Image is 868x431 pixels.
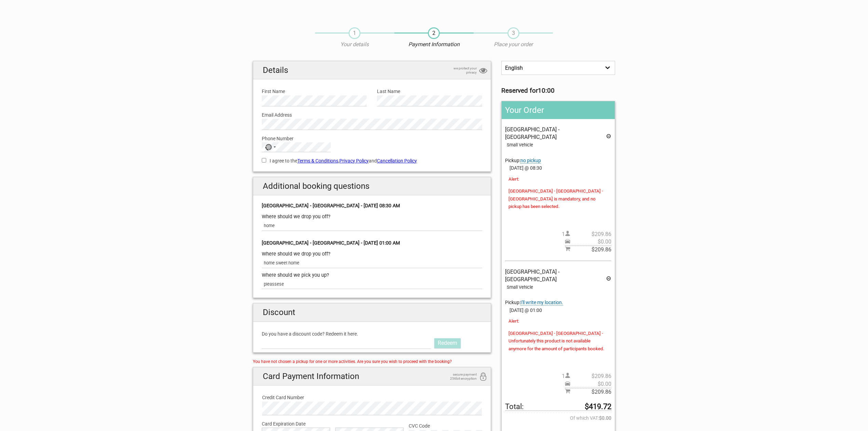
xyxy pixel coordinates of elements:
[262,250,482,258] div: Where should we drop you off?
[262,111,482,119] label: Email Address
[262,420,482,428] label: Card Expiration Date
[505,306,611,314] span: [DATE] @ 01:00
[505,126,559,140] span: [GEOGRAPHIC_DATA] - [GEOGRAPHIC_DATA]
[443,66,477,75] span: we protect your privacy
[262,213,482,221] div: Where should we drop you off?
[507,284,611,291] div: Small Vehicle
[565,388,611,396] span: Subtotal
[443,373,477,381] span: secure payment 256bit encryption
[339,158,369,164] a: Privacy Policy
[570,388,611,396] span: $209.86
[253,358,491,365] div: You have not chosen a pickup for one or more activities. Are you sure you wish to proceed with th...
[570,373,611,380] span: $209.86
[565,246,611,253] span: Subtotal
[479,373,487,382] i: 256bit encryption
[570,231,611,238] span: $209.86
[520,300,563,305] span: Change pickup place
[253,61,491,79] h2: Details
[262,143,279,152] button: Selected country
[262,157,482,165] label: I agree to the , and
[565,380,611,388] span: Pickup price
[262,202,482,210] div: [GEOGRAPHIC_DATA] - [GEOGRAPHIC_DATA] - [DATE] 08:30 AM
[253,303,491,322] h2: Discount
[253,367,491,386] h2: Card Payment Information
[253,177,491,195] h2: Additional booking questions
[474,41,553,48] p: Place your order
[570,238,611,246] span: $0.00
[377,88,482,95] label: Last Name
[538,87,555,94] strong: 10:00
[505,403,611,411] span: Total to be paid
[505,414,611,422] span: Of which VAT:
[262,239,482,247] div: [GEOGRAPHIC_DATA] - [GEOGRAPHIC_DATA] - [DATE] 01:00 AM
[562,231,611,238] span: 1 person(s)
[409,422,482,430] label: CVC Code
[565,238,611,246] span: Pickup price
[501,87,615,94] h3: Reserved for
[434,338,461,348] a: Redeem
[505,164,611,172] span: [DATE] @ 08:30
[507,27,519,39] span: 3
[570,246,611,253] span: $209.86
[349,27,361,39] span: 1
[507,141,611,149] div: Small Vehicle
[262,135,482,142] label: Phone Number
[508,317,608,353] div: Alert:
[505,269,559,283] span: [GEOGRAPHIC_DATA] - [GEOGRAPHIC_DATA]
[562,373,611,380] span: 1 person(s)
[315,41,394,48] p: Your details
[585,403,611,410] strong: $419.72
[262,88,367,95] label: First Name
[505,300,563,305] span: Pickup:
[297,158,338,164] a: Terms & Conditions
[479,66,487,76] i: privacy protection
[508,187,608,210] p: [GEOGRAPHIC_DATA] - [GEOGRAPHIC_DATA] - [GEOGRAPHIC_DATA] is mandatory, and no pickup has been se...
[262,394,482,401] label: Credit Card Number
[377,158,417,164] a: Cancellation Policy
[570,380,611,388] span: $0.00
[505,158,541,164] span: Pickup:
[520,158,541,164] span: Change pickup place
[394,41,474,48] p: Payment Information
[508,330,608,353] p: [GEOGRAPHIC_DATA] - [GEOGRAPHIC_DATA] - Unfortunately this product is not available anymore for t...
[502,101,615,119] h2: Your Order
[599,414,611,422] strong: $0.00
[262,272,482,279] div: Where should we pick you up?
[508,175,608,211] div: Alert:
[428,27,440,39] span: 2
[262,330,482,338] label: Do you have a discount code? Redeem it here.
